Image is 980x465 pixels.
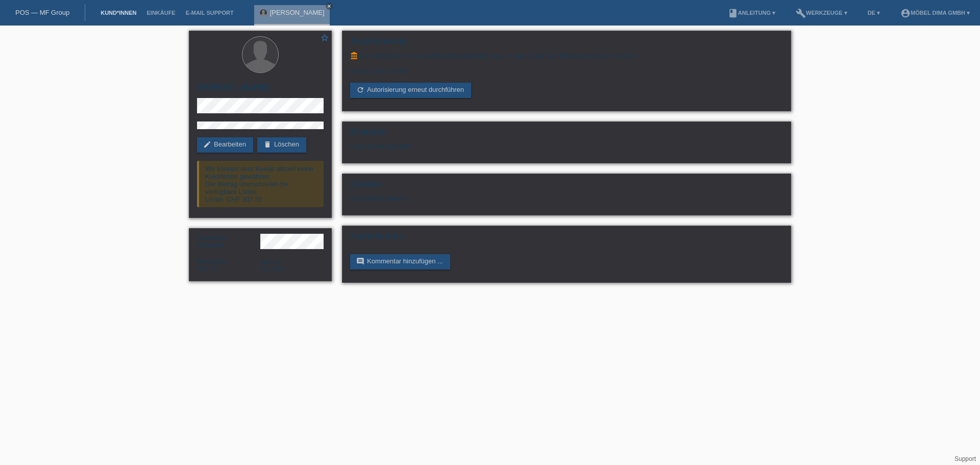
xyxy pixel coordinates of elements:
a: star_border [320,33,329,44]
span: Deutsch [260,265,285,273]
i: build [796,8,806,18]
a: commentKommentar hinzufügen ... [350,254,450,270]
i: account_balance [350,52,358,60]
h2: [PERSON_NAME] [197,83,324,98]
span: Montenegro / C / 14.11.2005 [197,265,217,273]
div: Männlich [197,234,260,249]
a: Kund*innen [95,10,141,16]
i: comment [356,257,364,265]
i: account_circle [900,8,911,18]
h2: Einkäufe [350,127,783,142]
span: Nationalität [197,258,225,264]
i: star_border [320,33,329,42]
div: Die verfügbare Limite reicht nicht vollständig aus, um den gesamten Einkaufsbetrag zu decken. [350,52,783,60]
h2: Dateien [350,179,783,194]
a: close [326,3,333,10]
i: delete [263,140,272,149]
h2: Autorisierung [350,36,783,52]
a: deleteLöschen [257,137,306,153]
div: Noch keine Dateien [350,194,662,202]
a: DE ▾ [863,10,885,16]
a: Support [954,455,976,462]
div: Noch keine Einkäufe [350,142,783,158]
a: Einkäufe [141,10,180,16]
a: bookAnleitung ▾ [723,10,780,16]
h2: Kommentare [350,231,783,247]
i: refresh [356,86,364,94]
div: Wir können dem Kunde aktuell keine Kreditlimite gewähren. Der Betrag überschreitet die verfügbare... [197,161,324,207]
i: book [728,8,738,18]
i: close [327,4,332,9]
a: editBearbeiten [197,137,253,153]
div: Limite: CHF 307.55 [350,60,783,75]
a: refreshAutorisierung erneut durchführen [350,83,471,98]
a: POS — MF Group [15,9,69,16]
span: Sprache [260,258,281,264]
a: E-Mail Support [181,10,239,16]
a: account_circleMöbel DIMA GmbH ▾ [895,10,975,16]
a: [PERSON_NAME] [270,9,325,16]
span: Geschlecht [197,235,225,241]
i: edit [203,140,211,149]
a: buildWerkzeuge ▾ [791,10,852,16]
